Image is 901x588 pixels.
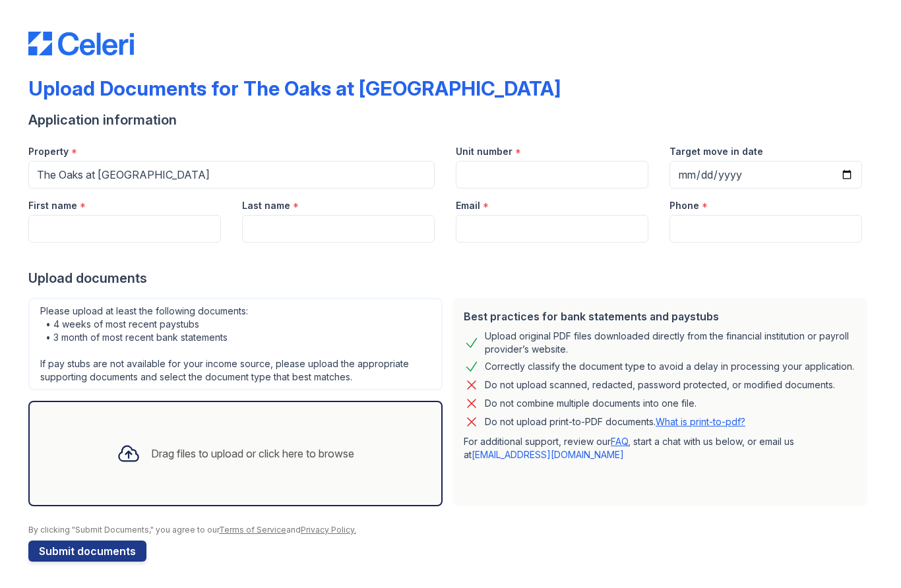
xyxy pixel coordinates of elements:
label: Phone [669,199,699,212]
div: Do not upload scanned, redacted, password protected, or modified documents. [485,377,835,393]
div: Drag files to upload or click here to browse [151,446,354,461]
button: Submit documents [28,541,146,562]
label: Target move in date [669,145,763,158]
div: Do not combine multiple documents into one file. [485,396,697,411]
div: Upload original PDF files downloaded directly from the financial institution or payroll provider’... [485,330,857,356]
div: Correctly classify the document type to avoid a delay in processing your application. [485,359,854,374]
img: CE_Logo_Blue-a8612792a0a2168367f1c8372b55b34899dd931a85d93a1a3d3e32e68fde9ad4.png [28,32,134,55]
a: FAQ [611,436,628,447]
div: Best practices for bank statements and paystubs [464,309,857,324]
a: What is print-to-pdf? [656,416,745,427]
label: Unit number [456,145,513,158]
a: Terms of Service [219,525,286,535]
label: Last name [242,199,290,212]
a: Privacy Policy. [301,525,356,535]
div: By clicking "Submit Documents," you agree to our and [28,525,873,535]
div: Please upload at least the following documents: • 4 weeks of most recent paystubs • 3 month of mo... [28,298,443,390]
label: Email [456,199,480,212]
div: Application information [28,111,873,129]
p: For additional support, review our , start a chat with us below, or email us at [464,435,857,461]
label: Property [28,145,69,158]
p: Do not upload print-to-PDF documents. [485,415,745,428]
a: [EMAIL_ADDRESS][DOMAIN_NAME] [472,449,624,460]
div: Upload documents [28,269,873,287]
label: First name [28,199,77,212]
div: Upload Documents for The Oaks at [GEOGRAPHIC_DATA] [28,76,561,100]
